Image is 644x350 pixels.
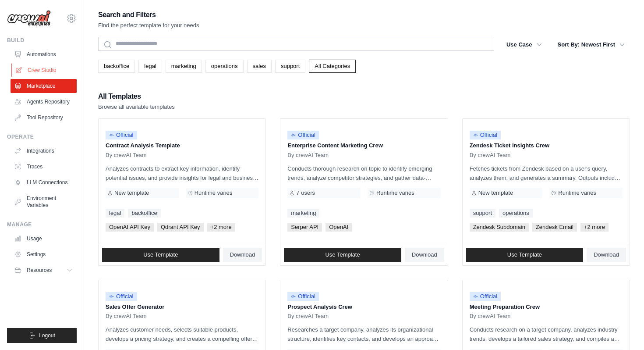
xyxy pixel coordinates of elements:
span: New template [478,189,513,196]
span: OpenAI [326,223,352,232]
div: Operate [7,133,77,140]
p: Analyzes customer needs, selects suitable products, develops a pricing strategy, and creates a co... [106,325,258,343]
a: backoffice [98,60,135,73]
a: Tool Repository [11,111,77,125]
button: Logout [7,328,77,343]
span: Runtime varies [376,189,414,196]
a: Usage [11,232,77,246]
span: By crewAI Team [470,313,511,320]
span: Serper API [287,223,322,232]
p: Conducts research on a target company, analyzes industry trends, develops a tailored sales strate... [470,325,623,343]
p: Fetches tickets from Zendesk based on a user's query, analyzes them, and generates a summary. Out... [470,164,623,182]
h2: All Templates [98,90,175,103]
a: Environment Variables [11,191,77,212]
a: support [470,209,495,218]
a: Marketplace [11,79,77,93]
span: Use Template [325,251,360,258]
a: Crew Studio [11,63,78,77]
span: Download [412,251,437,258]
p: Find the perfect template for your needs [98,21,199,30]
span: +2 more [580,223,609,232]
span: By crewAI Team [470,152,511,159]
div: Build [7,37,77,44]
p: Analyzes contracts to extract key information, identify potential issues, and provide insights fo... [106,164,258,182]
a: operations [499,209,533,218]
span: Official [470,131,501,139]
span: By crewAI Team [287,313,329,320]
span: Logout [39,332,55,339]
p: Prospect Analysis Crew [287,303,440,311]
div: Manage [7,221,77,228]
a: Automations [11,47,77,61]
span: Resources [27,267,52,274]
span: Runtime varies [558,189,596,196]
a: Traces [11,160,77,174]
span: Official [106,131,137,139]
p: Enterprise Content Marketing Crew [287,141,440,150]
p: Sales Offer Generator [106,303,258,311]
img: Logo [7,10,51,27]
a: marketing [166,60,202,73]
a: Download [223,248,262,262]
span: OpenAI API Key [106,223,154,232]
span: By crewAI Team [106,313,147,320]
span: Qdrant API Key [157,223,204,232]
span: Zendesk Email [532,223,577,232]
span: Use Template [507,251,542,258]
button: Resources [11,263,77,277]
p: Browse all available templates [98,103,175,111]
a: Use Template [102,248,219,262]
a: Use Template [466,248,584,262]
h2: Search and Filters [98,9,199,21]
a: Integrations [11,144,77,158]
a: Download [587,248,626,262]
button: Use Case [501,37,547,53]
span: Download [230,251,255,258]
p: Zendesk Ticket Insights Crew [470,141,623,150]
span: Zendesk Subdomain [470,223,529,232]
span: By crewAI Team [106,152,147,159]
a: Use Template [284,248,401,262]
a: Settings [11,247,77,261]
a: All Categories [309,60,356,73]
a: Agents Repository [11,95,77,109]
a: support [275,60,305,73]
p: Conducts thorough research on topic to identify emerging trends, analyze competitor strategies, a... [287,164,440,182]
span: Official [287,292,319,301]
a: backoffice [128,209,160,218]
p: Meeting Preparation Crew [470,303,623,311]
a: marketing [287,209,319,218]
a: legal [106,209,124,218]
span: By crewAI Team [287,152,329,159]
span: Download [594,251,619,258]
p: Contract Analysis Template [106,141,258,150]
span: Official [287,131,319,139]
a: Download [405,248,444,262]
a: sales [247,60,272,73]
button: Sort By: Newest First [552,37,630,53]
a: legal [138,60,162,73]
p: Researches a target company, analyzes its organizational structure, identifies key contacts, and ... [287,325,440,343]
span: Official [106,292,137,301]
span: New template [114,189,149,196]
span: Use Template [143,251,178,258]
a: operations [205,60,244,73]
span: Official [470,292,501,301]
span: +2 more [207,223,235,232]
span: 7 users [296,189,315,196]
a: LLM Connections [11,175,77,189]
span: Runtime varies [195,189,233,196]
